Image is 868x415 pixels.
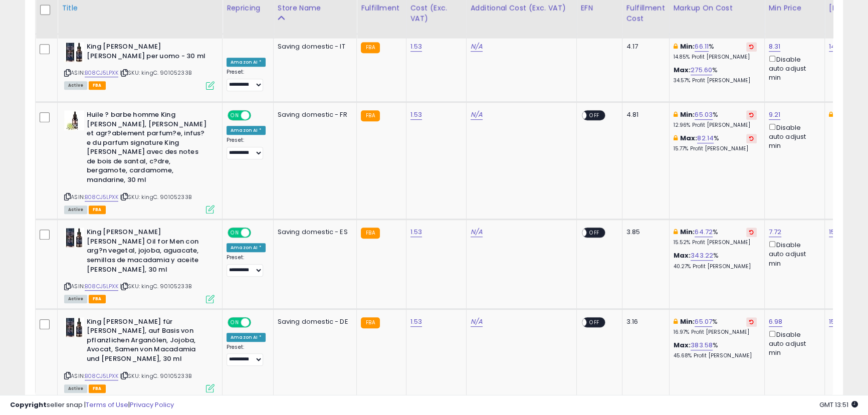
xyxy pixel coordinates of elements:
[674,317,757,336] div: %
[626,3,665,24] div: Fulfillment Cost
[680,42,695,51] b: Min:
[674,42,757,61] div: %
[471,3,572,14] div: Additional Cost (Exc. VAT)
[769,110,781,120] a: 9.21
[227,137,266,159] div: Preset:
[278,110,349,119] div: Saving domestic - FR
[227,58,266,67] div: Amazon AI *
[674,340,691,350] b: Max:
[120,282,191,290] span: | SKU: kingC. 90105233B
[89,205,106,214] span: FBA
[769,42,781,52] a: 8.31
[64,81,87,90] span: All listings currently available for purchase on Amazon
[769,239,817,268] div: Disable auto adjust min
[89,384,106,393] span: FBA
[86,400,128,409] a: Terms of Use
[278,3,353,14] div: Store Name
[361,3,401,14] div: Fulfillment
[227,126,266,135] div: Amazon AI *
[695,42,709,52] a: 66.11
[250,229,266,237] span: OFF
[410,227,422,237] a: 1.53
[626,228,662,237] div: 3.85
[829,42,845,52] a: 14.88
[227,254,266,277] div: Preset:
[87,317,208,366] b: King [PERSON_NAME] für [PERSON_NAME], auf Basis von pflanzlichen Arganölen, Jojoba, Avocat, Samen...
[680,110,695,119] b: Min:
[674,251,691,260] b: Max:
[674,110,757,129] div: %
[581,3,618,14] div: EFN
[229,111,241,120] span: ON
[227,3,269,14] div: Repricing
[229,318,241,326] span: ON
[769,122,817,150] div: Disable auto adjust min
[410,42,422,52] a: 1.53
[227,333,266,342] div: Amazon AI *
[87,110,208,187] b: Huile ? barbe homme King [PERSON_NAME], [PERSON_NAME] et agr?ablement parfum?e, infus?e du parfum...
[85,193,118,201] a: B08CJ5LPXK
[120,372,191,380] span: | SKU: kingC. 90105233B
[695,227,713,237] a: 64.72
[85,282,118,291] a: B08CJ5LPXK
[697,133,714,143] a: 82.14
[64,317,84,337] img: 512lPFKWERL._SL40_.jpg
[471,42,483,52] a: N/A
[87,42,208,63] b: King [PERSON_NAME] [PERSON_NAME] per uomo - 30 ml
[64,317,214,391] div: ASIN:
[410,317,422,327] a: 1.53
[680,227,695,237] b: Min:
[410,3,462,24] div: Cost (Exc. VAT)
[586,318,602,326] span: OFF
[586,111,602,120] span: OFF
[471,227,483,237] a: N/A
[10,400,47,409] strong: Copyright
[586,229,602,237] span: OFF
[674,263,757,270] p: 40.27% Profit [PERSON_NAME]
[680,317,695,326] b: Min:
[674,122,757,129] p: 12.96% Profit [PERSON_NAME]
[769,54,817,82] div: Disable auto adjust min
[680,133,698,143] b: Max:
[674,228,757,246] div: %
[471,317,483,327] a: N/A
[769,3,820,14] div: Min Price
[674,239,757,246] p: 15.52% Profit [PERSON_NAME]
[674,77,757,84] p: 34.57% Profit [PERSON_NAME]
[227,69,266,91] div: Preset:
[64,295,87,303] span: All listings currently available for purchase on Amazon
[674,145,757,152] p: 15.77% Profit [PERSON_NAME]
[674,54,757,61] p: 14.85% Profit [PERSON_NAME]
[769,329,817,357] div: Disable auto adjust min
[674,134,757,152] div: %
[278,317,349,326] div: Saving domestic - DE
[695,317,712,327] a: 65.07
[64,42,214,89] div: ASIN:
[64,42,84,62] img: 512lPFKWERL._SL40_.jpg
[120,193,191,201] span: | SKU: kingC. 90105233B
[674,3,760,14] div: Markup on Cost
[695,110,713,120] a: 65.03
[674,341,757,359] div: %
[674,66,757,84] div: %
[626,317,662,326] div: 3.16
[674,65,691,75] b: Max:
[64,228,214,302] div: ASIN:
[130,400,174,409] a: Privacy Policy
[278,42,349,51] div: Saving domestic - IT
[674,251,757,270] div: %
[250,111,266,120] span: OFF
[674,329,757,336] p: 16.97% Profit [PERSON_NAME]
[471,110,483,120] a: N/A
[361,110,379,121] small: FBA
[64,110,84,130] img: 41XpLQv4PHL._SL40_.jpg
[829,227,844,237] a: 15.78
[64,110,214,213] div: ASIN:
[87,228,208,277] b: King [PERSON_NAME] [PERSON_NAME] Oil for Men con arg?n vegetal, jojoba, aguacate, semillas de mac...
[769,227,782,237] a: 7.72
[120,69,191,77] span: | SKU: kingC. 90105233B
[89,295,106,303] span: FBA
[626,110,662,119] div: 4.81
[626,42,662,51] div: 4.17
[278,228,349,237] div: Saving domestic - ES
